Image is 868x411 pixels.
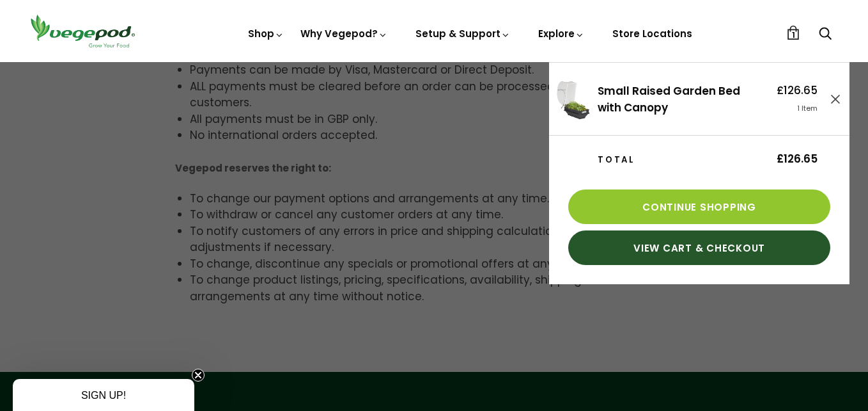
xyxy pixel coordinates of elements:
[786,26,800,40] a: 1
[612,27,692,40] a: Store Locations
[568,230,830,265] a: View Cart & Checkout
[777,151,818,166] span: £126.65
[598,83,740,115] a: Small Raised Garden Bed with Canopy
[25,13,140,49] img: Vegepod
[13,379,194,411] div: SIGN UP!Close teaser
[777,83,818,98] span: £126.65
[192,369,205,382] button: Close teaser
[598,154,635,166] span: Total
[792,29,795,41] span: 1
[415,27,510,40] a: Setup & Support
[81,390,126,401] span: SIGN UP!
[554,78,593,120] img: Small Raised Garden Bed with Canopy
[300,27,387,40] a: Why Vegepod?
[797,103,818,113] span: 1 Item
[248,27,284,40] a: Shop
[538,27,584,40] a: Explore
[819,28,832,41] a: Search
[568,189,830,224] a: Continue Shopping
